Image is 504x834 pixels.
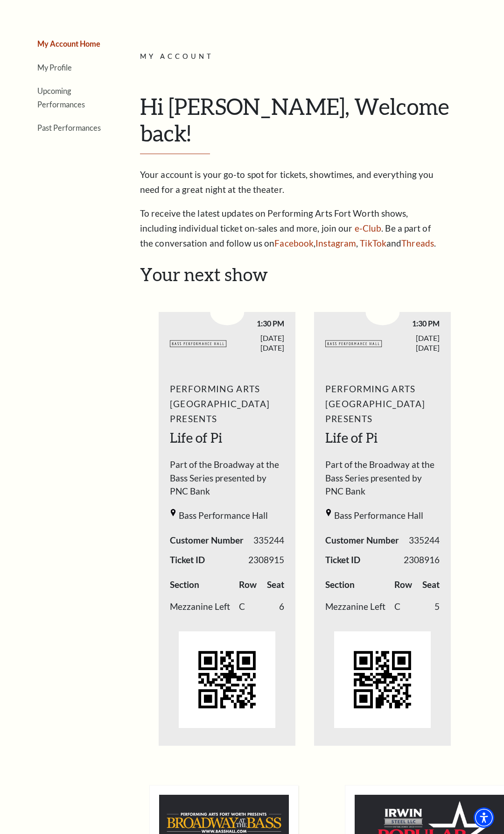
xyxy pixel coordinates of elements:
[404,553,440,567] span: 2308916
[383,318,440,328] span: 1:30 PM
[325,429,440,447] h2: Life of Pi
[37,39,100,48] a: My Account Home
[314,290,451,746] li: 2 / 2
[420,596,440,618] td: 5
[248,553,284,567] span: 2308915
[179,509,268,523] span: Bass Performance Hall
[315,238,356,248] a: Instagram - open in a new tab
[401,238,434,248] a: Threads - open in a new tab
[239,578,257,592] label: Row
[37,86,85,109] a: Upcoming Performances
[386,238,401,248] span: and
[37,123,101,132] a: Past Performances
[140,52,214,60] span: My Account
[267,578,284,592] label: Seat
[37,63,72,72] a: My Profile
[325,534,399,547] span: Customer Number
[227,333,285,353] span: [DATE] [DATE]
[325,553,360,567] span: Ticket ID
[360,238,386,248] a: TikTok - open in a new tab
[325,578,355,592] label: Section
[170,596,239,618] td: Mezzanine Left
[159,290,295,746] li: 1 / 2
[274,238,314,248] a: Facebook - open in a new tab
[325,458,440,502] span: Part of the Broadway at the Bass Series presented by PNC Bank
[334,509,423,523] span: Bass Performance Hall
[170,382,285,426] span: Performing Arts [GEOGRAPHIC_DATA] Presents
[409,534,440,547] span: 335244
[239,596,265,618] td: C
[140,167,443,197] p: Your account is your go-to spot for tickets, showtimes, and everything you need for a great night...
[474,807,494,828] div: Accessibility Menu
[422,578,440,592] label: Seat
[325,382,440,426] span: Performing Arts [GEOGRAPHIC_DATA] Presents
[325,596,394,618] td: Mezzanine Left
[140,264,488,285] h2: Your next show
[394,578,412,592] label: Row
[355,223,382,233] a: e-Club
[383,333,440,353] span: [DATE] [DATE]
[170,578,199,592] label: Section
[170,458,285,502] span: Part of the Broadway at the Bass Series presented by PNC Bank
[170,534,244,547] span: Customer Number
[170,429,285,447] h2: Life of Pi
[394,596,420,618] td: C
[140,93,488,154] h1: Hi [PERSON_NAME], Welcome back!
[170,553,205,567] span: Ticket ID
[265,596,285,618] td: 6
[253,534,284,547] span: 335244
[140,206,443,251] p: To receive the latest updates on Performing Arts Fort Worth shows, including individual ticket on...
[227,318,285,328] span: 1:30 PM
